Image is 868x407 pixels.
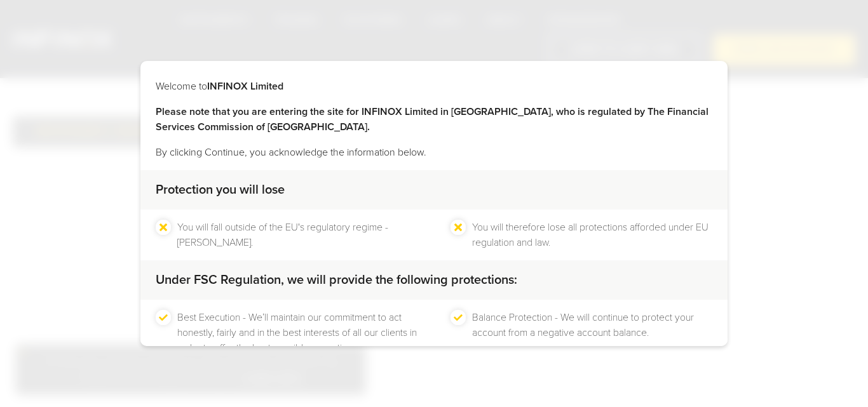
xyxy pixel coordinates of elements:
[156,272,517,288] strong: Under FSC Regulation, we will provide the following protections:
[156,79,712,94] p: Welcome to
[177,220,417,250] li: You will fall outside of the EU's regulatory regime - [PERSON_NAME].
[207,80,283,93] strong: INFINOX Limited
[472,310,712,356] li: Balance Protection - We will continue to protect your account from a negative account balance.
[156,182,285,197] strong: Protection you will lose
[156,145,712,160] p: By clicking Continue, you acknowledge the information below.
[156,105,709,133] strong: Please note that you are entering the site for INFINOX Limited in [GEOGRAPHIC_DATA], who is regul...
[177,310,417,356] li: Best Execution - We’ll maintain our commitment to act honestly, fairly and in the best interests ...
[472,220,712,250] li: You will therefore lose all protections afforded under EU regulation and law.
